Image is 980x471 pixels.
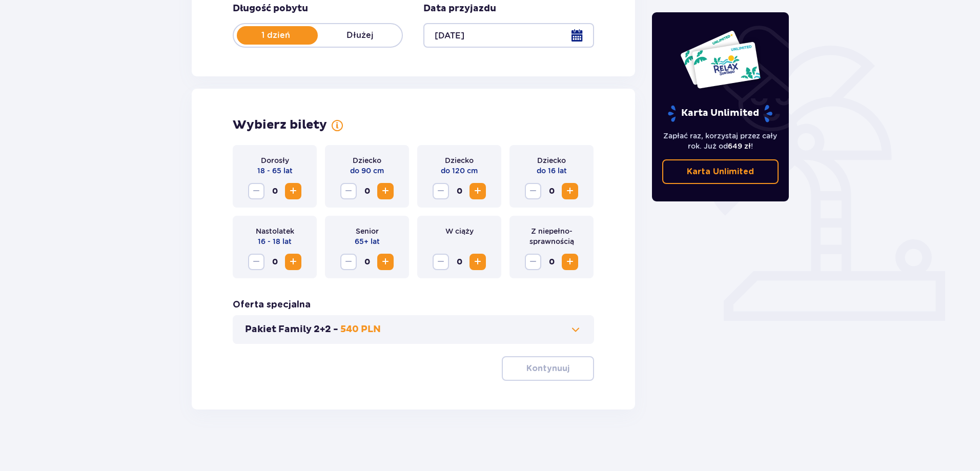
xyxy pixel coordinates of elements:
button: Zmniejsz [248,254,264,270]
a: Karta Unlimited [662,159,779,184]
p: Kontynuuj [526,363,569,374]
p: do 16 lat [537,166,567,176]
p: do 90 cm [350,166,384,176]
span: 649 zł [728,142,751,150]
span: 0 [543,183,560,199]
p: 16 - 18 lat [258,236,292,247]
img: Dwie karty całoroczne do Suntago z napisem 'UNLIMITED RELAX', na białym tle z tropikalnymi liśćmi... [680,30,761,89]
p: 65+ lat [355,236,380,247]
button: Zmniejsz [433,183,449,199]
p: Dziecko [537,155,566,166]
span: 0 [267,254,283,270]
p: Dziecko [445,155,474,166]
button: Kontynuuj [502,356,594,381]
button: Zmniejsz [525,254,541,270]
p: 18 - 65 lat [257,166,293,176]
button: Zmniejsz [525,183,541,199]
span: 0 [359,254,375,270]
p: Karta Unlimited [687,166,754,177]
button: Pakiet Family 2+2 -540 PLN [245,323,582,336]
button: Zmniejsz [340,254,357,270]
p: Senior [356,226,379,236]
p: Pakiet Family 2+2 - [245,323,338,336]
button: Zwiększ [469,183,486,199]
p: Dorosły [261,155,289,166]
p: Dłużej [318,30,402,41]
button: Zmniejsz [340,183,357,199]
button: Zwiększ [377,254,394,270]
span: 0 [267,183,283,199]
p: Dziecko [353,155,381,166]
button: Zwiększ [469,254,486,270]
p: Z niepełno­sprawnością [518,226,585,247]
p: do 120 cm [441,166,478,176]
span: 0 [451,183,467,199]
p: W ciąży [445,226,474,236]
button: Zwiększ [377,183,394,199]
button: Zwiększ [562,254,578,270]
span: 0 [543,254,560,270]
p: Nastolatek [256,226,294,236]
h2: Wybierz bilety [233,117,327,133]
p: Długość pobytu [233,3,308,15]
button: Zmniejsz [248,183,264,199]
button: Zwiększ [562,183,578,199]
h3: Oferta specjalna [233,299,311,311]
p: Karta Unlimited [667,105,773,122]
span: 0 [451,254,467,270]
button: Zwiększ [285,183,301,199]
p: 540 PLN [340,323,381,336]
p: Data przyjazdu [423,3,496,15]
p: 1 dzień [234,30,318,41]
p: Zapłać raz, korzystaj przez cały rok. Już od ! [662,131,779,151]
button: Zmniejsz [433,254,449,270]
button: Zwiększ [285,254,301,270]
span: 0 [359,183,375,199]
